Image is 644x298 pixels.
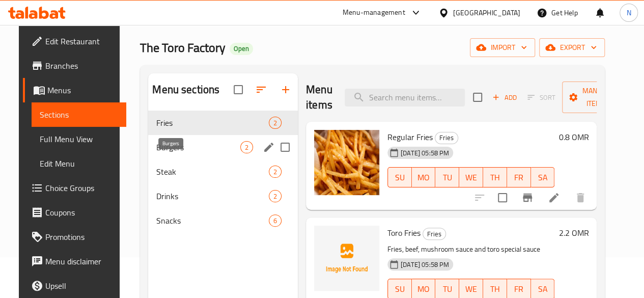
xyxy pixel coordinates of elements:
h6: 2.2 OMR [558,226,589,240]
span: Drinks [156,190,269,202]
span: Regular Fries [387,129,433,145]
span: [DATE] 05:58 PM [397,260,453,269]
a: Menu disclaimer [23,249,126,274]
span: Steak [156,166,269,178]
button: TH [483,167,507,187]
a: Choice Groups [23,176,126,200]
button: TU [435,167,459,187]
span: SU [392,282,408,296]
span: 2 [241,143,253,152]
button: delete [568,185,593,210]
span: Open [230,44,253,53]
div: Open [230,43,253,55]
button: WE [459,167,483,187]
button: import [470,38,535,57]
span: Add item [488,90,521,105]
span: Coupons [45,206,118,219]
span: Toro Fries [387,225,421,240]
span: N [626,7,631,18]
span: Select section [467,87,488,108]
button: MO [412,167,436,187]
img: Toro Fries [314,226,379,291]
button: SU [387,167,412,187]
div: Menu-management [343,7,405,19]
span: FR [511,282,527,296]
span: Fries [423,228,445,240]
img: Regular Fries [314,130,379,195]
a: Upsell [23,274,126,298]
span: 2 [269,192,281,201]
span: MO [416,282,432,296]
a: Edit menu item [548,192,560,204]
div: items [269,190,282,202]
button: Add section [273,77,298,102]
a: Edit Restaurant [23,29,126,53]
span: 6 [269,216,281,226]
button: Branch-specific-item [515,185,540,210]
button: edit [261,140,276,155]
button: Add [488,90,521,105]
span: Fries [156,117,269,129]
div: items [269,166,282,178]
span: Sort sections [249,77,273,102]
div: Fries2 [148,111,298,135]
span: Sections [40,109,118,121]
span: Select to update [492,187,513,208]
span: TU [439,170,455,185]
div: Steak2 [148,159,298,184]
span: Select section first [521,90,562,105]
button: FR [507,167,531,187]
h6: 0.8 OMR [558,130,589,144]
span: FR [511,170,527,185]
a: Menus [23,78,126,102]
span: Edit Menu [40,157,118,170]
span: import [478,41,527,54]
a: Promotions [23,225,126,249]
span: Burgers [156,141,240,153]
span: Full Menu View [40,133,118,145]
span: Menus [47,84,118,96]
button: export [539,38,605,57]
span: The Toro Factory [140,36,226,59]
span: Snacks [156,214,269,227]
span: TU [439,282,455,296]
div: items [269,214,282,227]
span: WE [463,170,479,185]
button: SA [531,167,555,187]
span: MO [416,170,432,185]
span: Select all sections [228,79,249,100]
div: items [269,117,282,129]
span: Manage items [570,85,622,110]
div: Burgers2edit [148,135,298,159]
div: Drinks2 [148,184,298,208]
span: Menu disclaimer [45,255,118,267]
span: SU [392,170,408,185]
a: Full Menu View [32,127,126,151]
a: Edit Menu [32,151,126,176]
div: [GEOGRAPHIC_DATA] [453,7,520,18]
div: Snacks6 [148,208,298,233]
span: TH [487,170,503,185]
span: Edit Restaurant [45,35,118,47]
span: Upsell [45,280,118,292]
span: Promotions [45,231,118,243]
a: Branches [23,53,126,78]
div: Fries [423,228,446,240]
nav: Menu sections [148,106,298,237]
span: 2 [269,167,281,177]
h2: Menu items [306,82,332,113]
span: Add [491,92,518,103]
span: 2 [269,118,281,128]
a: Sections [32,102,126,127]
span: export [547,41,597,54]
h2: Menu sections [152,82,219,97]
button: Manage items [562,82,630,113]
input: search [345,89,465,106]
p: Fries, beef, mushroom sauce and toro special sauce [387,243,554,256]
span: WE [463,282,479,296]
span: Fries [435,132,458,144]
